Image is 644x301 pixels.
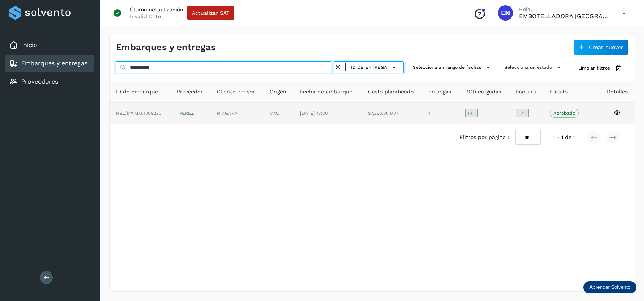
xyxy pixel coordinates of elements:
[519,13,610,20] p: EMBOTELLADORA NIAGARA DE MEXICO
[264,103,294,124] td: MXC
[5,37,94,54] div: Inicio
[130,13,161,20] p: Invalid Date
[428,88,451,96] span: Entregas
[516,88,536,96] span: Factura
[21,78,58,85] a: Proveedores
[518,111,527,116] span: 1 / 1
[553,111,575,116] p: Aprobado
[410,61,495,74] button: Selecciona un rango de fechas
[116,111,161,116] span: NBL/MX.MX51069230
[187,6,234,20] button: Actualizar SAT
[192,10,229,16] span: Actualizar SAT
[573,39,628,55] button: Crear nuevos
[177,88,203,96] span: Proveedor
[459,133,509,141] span: Filtros por página :
[362,103,423,124] td: $7,360.00 MXN
[553,133,575,141] span: 1 - 1 de 1
[300,111,328,116] span: [DATE] 18:00
[607,88,628,96] span: Detalles
[519,6,610,13] p: Hola,
[501,61,566,74] button: Selecciona un estado
[116,88,158,96] span: ID de embarque
[465,88,501,96] span: POD cargadas
[368,88,414,96] span: Costo planificado
[21,41,37,49] a: Inicio
[422,103,459,124] td: 1
[349,62,400,73] button: ID de entrega
[351,64,387,71] span: ID de entrega
[467,111,476,116] span: 1 / 1
[116,42,216,53] h4: Embarques y entregas
[550,88,568,96] span: Estado
[300,88,352,96] span: Fecha de embarque
[270,88,286,96] span: Origen
[170,103,211,124] td: TPEREZ
[21,60,87,67] a: Embarques y entregas
[583,281,636,293] div: Aprender Solvento
[130,6,183,13] p: Última actualización
[217,88,255,96] span: Cliente emisor
[211,103,264,124] td: NIAGARA
[572,61,628,75] button: Limpiar filtros
[589,44,623,50] span: Crear nuevos
[578,65,610,71] span: Limpiar filtros
[5,55,94,72] div: Embarques y entregas
[5,73,94,90] div: Proveedores
[589,284,630,290] p: Aprender Solvento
